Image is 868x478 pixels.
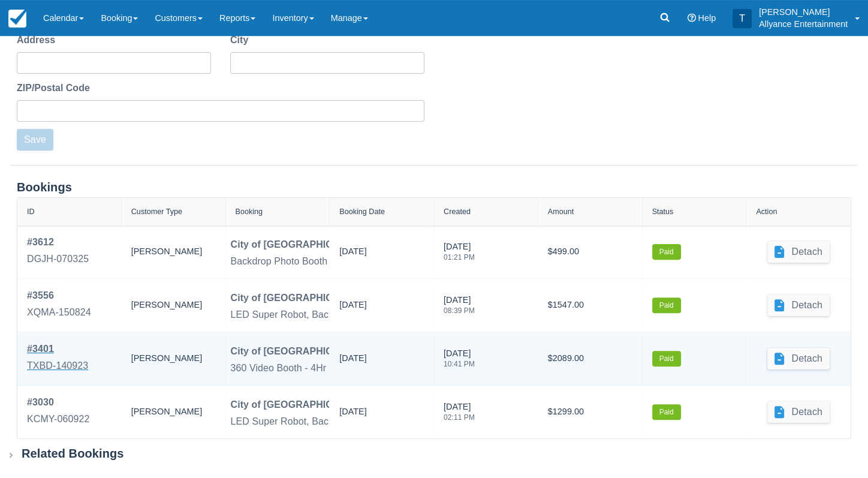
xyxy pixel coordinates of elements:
[236,208,263,216] div: Booking
[652,351,681,366] label: Paid
[27,395,89,429] a: #3030KCMY-060922
[767,241,830,263] button: Detach
[339,405,366,423] div: [DATE]
[698,13,716,23] span: Help
[27,342,88,375] a: #3401TXBD-140923
[131,288,216,322] div: [PERSON_NAME]
[27,412,89,426] div: KCMY-060922
[444,240,475,268] div: [DATE]
[548,342,632,375] div: $2089.00
[231,344,682,359] div: City of [GEOGRAPHIC_DATA] Attn; [GEOGRAPHIC_DATA][PERSON_NAME][GEOGRAPHIC_DATA]
[652,244,681,260] label: Paid
[230,33,253,47] label: City
[27,235,89,269] a: #3612DGJH-070325
[27,305,91,320] div: XQMA-150824
[8,10,26,28] img: checkfront-main-nav-mini-logo.png
[231,291,476,305] div: City of [GEOGRAPHIC_DATA] Attn; [PERSON_NAME]
[339,299,366,317] div: [DATE]
[444,307,475,314] div: 08:39 PM
[131,208,182,216] div: Customer Type
[27,235,89,249] div: # 3612
[27,252,89,266] div: DGJH-070325
[444,254,475,261] div: 01:21 PM
[17,33,60,47] label: Address
[756,208,777,216] div: Action
[27,288,91,322] a: #3556XQMA-150824
[444,294,475,321] div: [DATE]
[27,288,91,303] div: # 3556
[27,359,88,373] div: TXBD-140923
[548,235,632,269] div: $499.00
[767,294,830,316] button: Detach
[444,360,475,368] div: 10:41 PM
[652,297,681,313] label: Paid
[17,180,851,195] div: Bookings
[444,208,471,216] div: Created
[652,404,681,420] label: Paid
[22,446,124,461] div: Related Bookings
[548,208,574,216] div: Amount
[131,235,216,269] div: [PERSON_NAME]
[548,395,632,429] div: $1299.00
[444,401,475,428] div: [DATE]
[131,342,216,375] div: [PERSON_NAME]
[231,238,476,252] div: City of [GEOGRAPHIC_DATA] Attn; [PERSON_NAME]
[339,352,366,370] div: [DATE]
[231,361,574,375] div: 360 Video Booth - 4Hr Service, LED Super Robot, Backdrop Photo Booth - 4 Hr.
[231,414,682,429] div: LED Super Robot, Backdrop Photo Booth - 4 Hr., LED SuperBot Sub, Co2 [PERSON_NAME], Co2 Bottle
[548,288,632,322] div: $1547.00
[231,398,476,412] div: City of [GEOGRAPHIC_DATA] Attn; [PERSON_NAME]
[339,208,385,216] div: Booking Date
[767,348,830,369] button: Detach
[444,414,475,421] div: 02:11 PM
[17,81,95,95] label: ZIP/Postal Code
[444,347,475,375] div: [DATE]
[131,395,216,429] div: [PERSON_NAME]
[759,18,848,30] p: Allyance Entertainment
[759,6,848,18] p: [PERSON_NAME]
[733,9,752,28] div: T
[767,401,830,423] button: Detach
[231,254,351,269] div: Backdrop Photo Booth - 3hr
[27,342,88,356] div: # 3401
[27,208,35,216] div: ID
[339,245,366,263] div: [DATE]
[27,395,89,410] div: # 3030
[687,14,695,22] i: Help
[231,308,436,322] div: LED Super Robot, Backdrop Photo Booth - 5 Hr
[652,208,674,216] div: Status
